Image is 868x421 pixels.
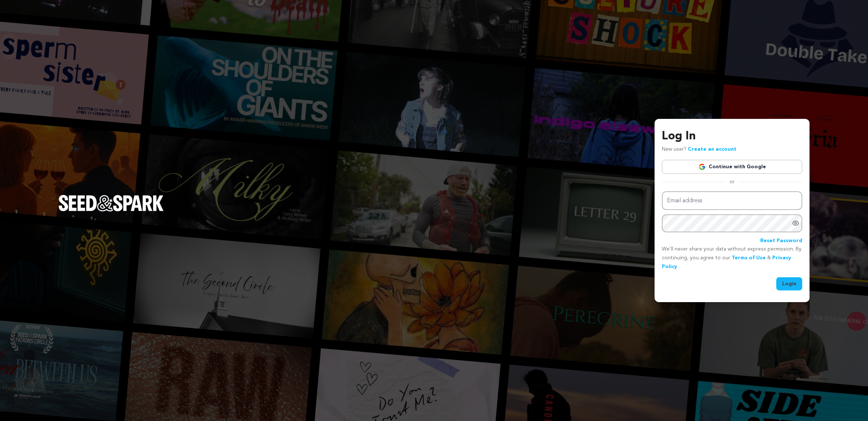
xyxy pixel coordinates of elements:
[760,237,802,245] a: Reset Password
[662,245,802,271] p: We’ll never share your data without express permission. By continuing, you agree to our & .
[662,145,736,154] p: New user?
[732,255,766,260] a: Terms of Use
[792,219,799,227] a: Show password as plain text. Warning: this will display your password on the screen.
[58,195,164,226] a: Seed&Spark Homepage
[698,163,706,170] img: Google logo
[58,195,164,211] img: Seed&Spark Logo
[725,178,739,185] span: or
[662,255,791,269] a: Privacy Policy
[688,147,736,152] a: Create an account
[662,160,802,174] a: Continue with Google
[662,191,802,210] input: Email address
[776,277,802,290] button: Login
[662,128,802,145] h3: Log In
